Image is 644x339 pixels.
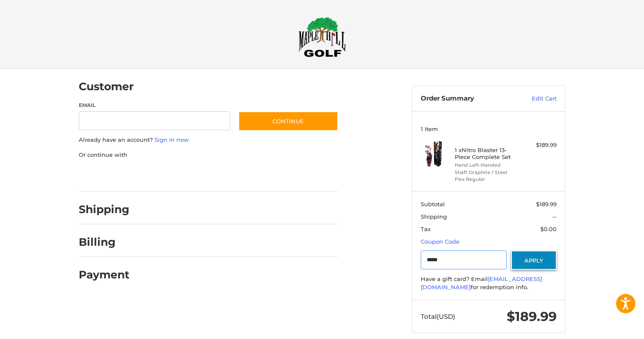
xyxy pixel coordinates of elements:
[455,162,521,169] li: Hand Left-Handed
[421,275,557,292] div: Have a gift card? Email for redemption info.
[79,151,338,159] p: Or continue with
[238,111,338,131] button: Continue
[573,316,644,339] iframe: Google Customer Reviews
[455,169,521,176] li: Shaft Graphite / Steel
[79,203,129,216] h2: Shipping
[523,141,557,150] div: $189.99
[421,95,513,103] h3: Order Summary
[421,201,445,208] span: Subtotal
[76,168,141,183] iframe: PayPal-paypal
[540,226,557,232] span: $0.00
[421,250,507,270] input: Gift Certificate or Coupon Code
[79,101,230,109] label: Email
[154,136,189,143] a: Sign in now
[421,312,455,321] span: Total (USD)
[507,308,557,324] span: $189.99
[421,238,459,245] a: Coupon Code
[299,17,346,57] img: Maple Hill Golf
[149,168,213,183] iframe: PayPal-paylater
[536,201,557,208] span: $189.99
[421,226,431,232] span: Tax
[455,176,521,183] li: Flex Regular
[455,147,521,161] h4: 1 x Nitro Blaster 13-Piece Complete Set
[421,125,557,132] h3: 1 Item
[421,213,447,220] span: Shipping
[513,95,557,103] a: Edit Cart
[511,250,557,270] button: Apply
[79,235,129,249] h2: Billing
[79,136,338,144] p: Already have an account?
[552,213,557,220] span: --
[79,268,129,281] h2: Payment
[222,168,287,183] iframe: PayPal-venmo
[79,80,134,93] h2: Customer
